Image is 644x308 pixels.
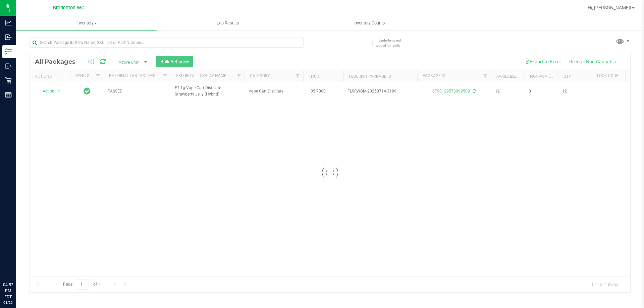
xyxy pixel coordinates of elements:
inline-svg: Outbound [5,63,12,69]
a: Inventory [16,16,157,30]
p: 08/20 [3,300,13,305]
span: Include items not tagged for facility [376,38,409,48]
inline-svg: Inbound [5,34,12,41]
p: 04:52 PM EDT [3,282,13,300]
span: Bradenton WC [53,5,84,11]
a: Inventory Counts [299,16,440,30]
span: Inventory [16,20,157,26]
input: Search Package ID, Item Name, SKU, Lot or Part Number... [30,38,304,48]
inline-svg: Analytics [5,19,12,26]
inline-svg: Retail [5,77,12,84]
span: Hi, [PERSON_NAME]! [588,5,631,10]
iframe: Resource center [7,254,27,274]
a: Lab Results [157,16,299,30]
span: Lab Results [208,20,248,26]
span: Inventory Counts [344,20,394,26]
inline-svg: Reports [5,91,12,98]
inline-svg: Inventory [5,48,12,55]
